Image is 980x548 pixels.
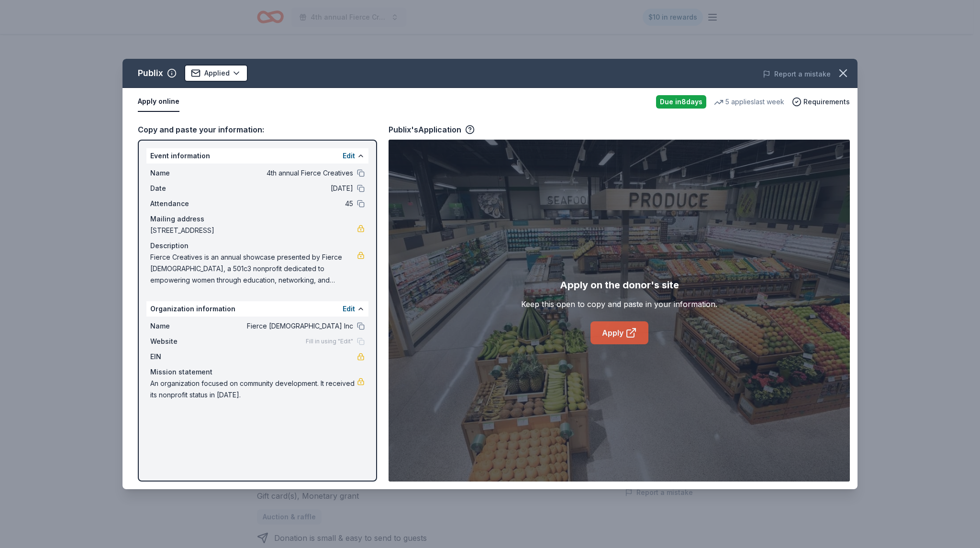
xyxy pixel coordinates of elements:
[214,198,353,209] span: 45
[150,252,357,286] span: Fierce Creatives is an annual showcase presented by Fierce [DEMOGRAPHIC_DATA], a 501c3 nonprofit ...
[146,148,368,164] div: Event information
[521,298,717,310] div: Keep this open to copy and paste in your information.
[306,338,353,345] span: Fill in using "Edit"
[214,167,353,179] span: 4th annual Fierce Creatives
[590,321,648,344] a: Apply
[150,366,365,378] div: Mission statement
[150,320,214,332] span: Name
[138,66,163,81] div: Publix
[138,123,377,136] div: Copy and paste your information:
[204,67,230,79] span: Applied
[792,96,850,108] button: Requirements
[146,301,368,317] div: Organization information
[150,378,357,401] span: An organization focused on community development. It received its nonprofit status in [DATE].
[150,351,214,362] span: EIN
[184,65,248,82] button: Applied
[150,167,214,179] span: Name
[150,183,214,194] span: Date
[343,150,355,162] button: Edit
[138,92,179,112] button: Apply online
[656,95,706,109] div: Due in 8 days
[150,240,365,252] div: Description
[214,320,353,332] span: Fierce [DEMOGRAPHIC_DATA] Inc
[343,303,355,315] button: Edit
[150,198,214,209] span: Attendance
[150,336,214,347] span: Website
[389,123,475,136] div: Publix's Application
[763,68,831,80] button: Report a mistake
[803,96,850,108] span: Requirements
[150,213,365,225] div: Mailing address
[714,96,784,108] div: 5 applies last week
[214,183,353,194] span: [DATE]
[150,225,357,236] span: [STREET_ADDRESS]
[560,277,679,293] div: Apply on the donor's site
